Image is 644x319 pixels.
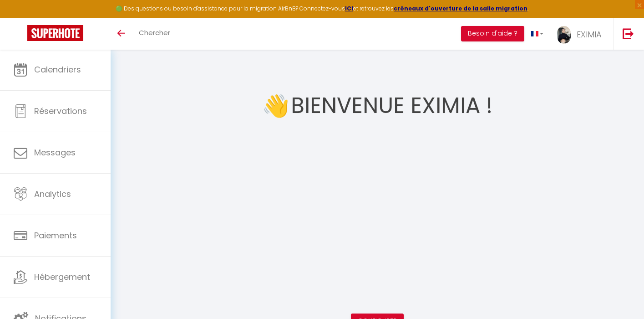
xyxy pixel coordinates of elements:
[232,133,523,297] iframe: welcome-outil.mov
[623,28,634,39] img: logout
[34,64,81,75] span: Calendriers
[34,271,90,283] span: Hébergement
[394,5,527,12] a: créneaux d'ouverture de la salle migration
[461,26,524,41] button: Besoin d'aide ?
[557,26,571,44] img: ...
[291,78,492,133] h1: Bienvenue EXIMIA !
[132,18,177,50] a: Chercher
[345,5,353,12] a: ICI
[34,230,77,241] span: Paiements
[34,147,76,158] span: Messages
[262,89,289,123] span: 👋
[27,25,83,41] img: Super Booking
[577,29,602,40] span: EXIMIA
[34,105,87,117] span: Réservations
[34,188,71,200] span: Analytics
[550,18,613,50] a: ... EXIMIA
[139,28,170,37] span: Chercher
